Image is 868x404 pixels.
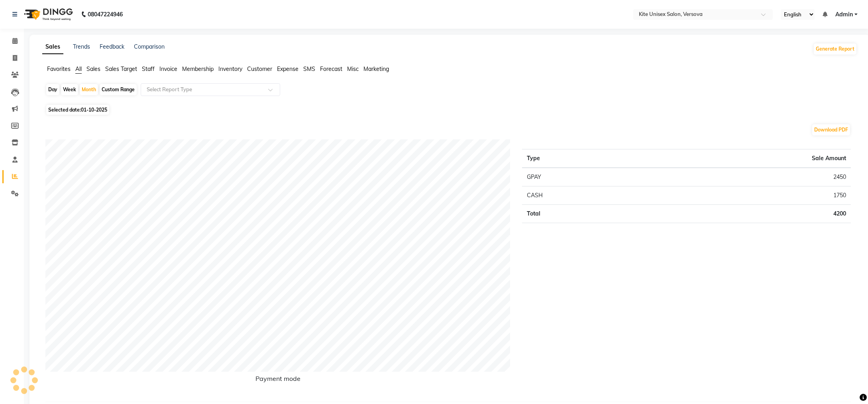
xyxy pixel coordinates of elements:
[80,84,98,95] div: Month
[45,375,510,386] h6: Payment mode
[47,65,71,73] span: Favorites
[643,149,851,168] th: Sale Amount
[814,43,856,55] button: Generate Report
[61,84,78,95] div: Week
[42,40,63,54] a: Sales
[363,65,389,73] span: Marketing
[159,65,177,73] span: Invoice
[522,186,643,205] td: CASH
[812,124,850,135] button: Download PDF
[100,84,137,95] div: Custom Range
[73,43,90,50] a: Trends
[303,65,315,73] span: SMS
[81,107,107,113] span: 01-10-2025
[522,205,643,223] td: Total
[522,168,643,186] td: GPAY
[643,205,851,223] td: 4200
[835,10,853,19] span: Admin
[134,43,165,50] a: Comparison
[320,65,342,73] span: Forecast
[643,186,851,205] td: 1750
[643,168,851,186] td: 2450
[46,84,59,95] div: Day
[20,3,75,25] img: logo
[75,65,82,73] span: All
[218,65,242,73] span: Inventory
[105,65,137,73] span: Sales Target
[347,65,359,73] span: Misc
[277,65,298,73] span: Expense
[46,105,109,115] span: Selected date:
[142,65,155,73] span: Staff
[86,65,100,73] span: Sales
[182,65,214,73] span: Membership
[522,149,643,168] th: Type
[88,3,123,25] b: 08047224946
[100,43,124,50] a: Feedback
[247,65,272,73] span: Customer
